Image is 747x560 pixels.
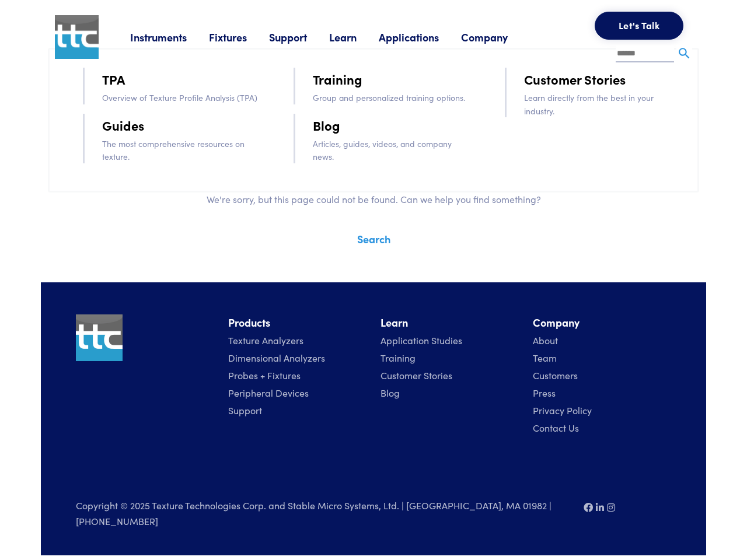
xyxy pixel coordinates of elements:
p: Overview of Texture Profile Analysis (TPA) [102,91,261,104]
a: TPA [102,69,125,89]
a: Fixtures [209,30,269,44]
a: Customers [533,369,578,381]
a: Blog [381,386,400,399]
p: Articles, guides, videos, and company news. [313,137,472,163]
a: Texture Analyzers [228,334,303,346]
img: ttc_logo_1x1_v1.0.png [55,15,99,59]
p: Learn directly from the best in your industry. [524,91,683,117]
li: Company [533,314,671,331]
a: Learn [329,30,379,44]
a: Blog [313,115,340,135]
button: Let's Talk [595,12,683,40]
a: Dimensional Analyzers [228,351,325,364]
li: Learn [381,314,519,331]
a: Instruments [130,30,209,44]
a: Guides [102,115,144,135]
a: Press [533,386,556,399]
p: The most comprehensive resources on texture. [102,137,261,163]
p: Group and personalized training options. [313,91,472,104]
img: ttc_logo_1x1_v1.0.png [76,314,123,361]
a: Customer Stories [524,69,626,89]
a: Contact Us [533,421,579,434]
a: Application Studies [381,334,462,346]
a: Company [461,30,530,44]
a: Peripheral Devices [228,386,309,399]
p: We're sorry, but this page could not be found. Can we help you find something? [48,192,699,207]
li: Products [228,314,366,331]
a: Applications [379,30,461,44]
p: Copyright © 2025 Texture Technologies Corp. and Stable Micro Systems, Ltd. | [GEOGRAPHIC_DATA], M... [76,498,570,528]
a: Privacy Policy [533,404,592,416]
a: About [533,334,558,346]
a: Team [533,351,557,364]
a: Probes + Fixtures [228,369,301,381]
a: Training [381,351,416,364]
a: Training [313,69,362,89]
a: Support [269,30,329,44]
a: Search [357,232,390,246]
a: Customer Stories [381,369,452,381]
a: [PHONE_NUMBER] [76,514,158,527]
a: Support [228,404,262,416]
